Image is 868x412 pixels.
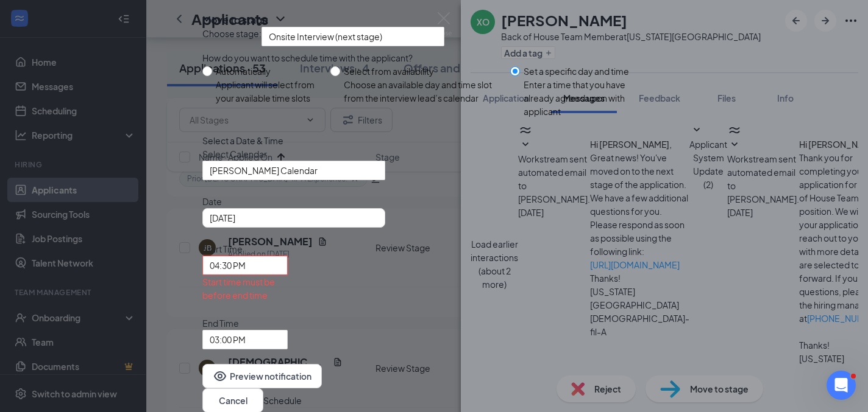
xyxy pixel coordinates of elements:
div: Automatically [216,65,321,78]
h3: Move to stage [202,13,268,27]
div: Select a Date & Time [202,134,666,147]
div: Start time must be before end time [202,275,288,302]
span: Onsite Interview (next stage) [269,27,382,46]
button: EyePreview notification [202,364,322,388]
span: Start Time [202,242,288,256]
span: 04:30 PM [210,256,246,274]
span: Date [202,195,666,208]
div: Choose an available day and time slot from the interview lead’s calendar [344,78,500,105]
div: How do you want to schedule time with the applicant? [202,51,666,65]
span: [PERSON_NAME] Calendar [210,161,318,180]
div: Select from availability [344,65,500,78]
svg: Eye [213,369,227,383]
div: Applicant will select from your available time slots [216,78,321,105]
input: Aug 26, 2025 [210,211,375,225]
span: Select Calendar [202,147,666,161]
span: Choose stage: [202,27,261,46]
span: End Time [202,316,288,330]
button: Schedule [263,394,302,407]
iframe: Intercom live chat [827,371,856,400]
div: Enter a time that you have already agreed upon with applicant [524,78,656,118]
div: Set a specific day and time [524,65,656,78]
span: 03:00 PM [210,330,246,349]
